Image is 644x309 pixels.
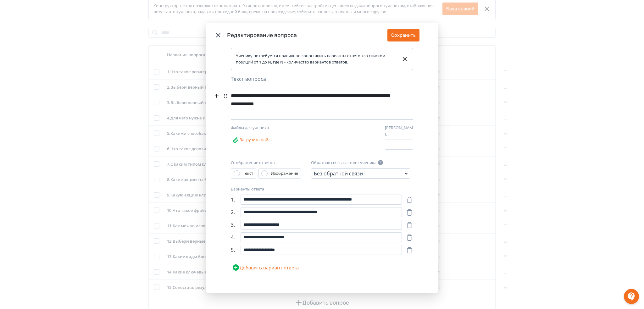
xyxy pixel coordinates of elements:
div: Modal [206,23,438,293]
div: Файлы для ученика [231,125,297,131]
label: Варианты ответа [231,186,264,192]
label: Отображение ответов [231,160,275,166]
span: 5 . [231,245,237,255]
span: 1 . [231,195,237,205]
label: Обратная связь на ответ ученика [311,160,376,166]
button: Сохранить [387,29,419,41]
button: Добавить вариант ответа [231,261,300,274]
div: Без обратной связи [314,170,363,177]
span: 4 . [231,232,237,242]
div: Изображение [271,170,298,177]
span: 2 . [231,207,237,217]
span: 3 . [231,220,237,230]
div: Ученику потребуется правильно сопоставить варианты ответов со списком позиций от 1 до N, где N - ... [236,53,396,65]
div: Текст [243,170,253,177]
div: Текст вопроса [231,75,413,86]
div: Редактирование вопроса [227,31,387,40]
label: [PERSON_NAME] [385,125,413,137]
